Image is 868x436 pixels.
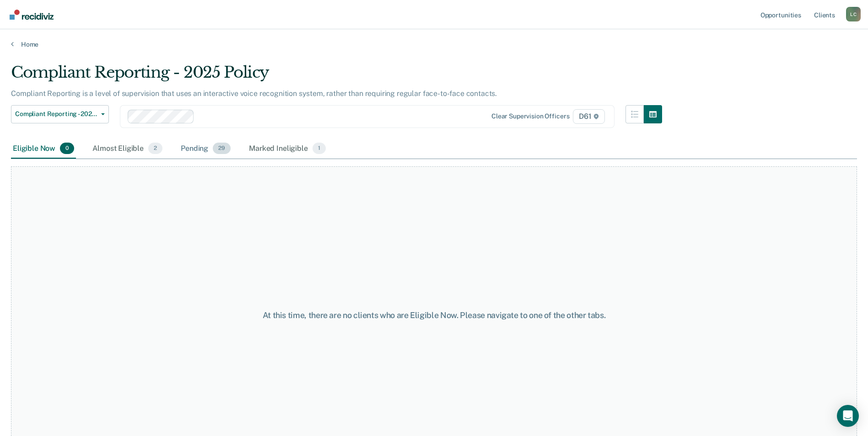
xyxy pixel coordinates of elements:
span: 1 [313,143,326,154]
div: Clear supervision officers [491,112,569,120]
span: 2 [148,143,162,154]
div: Marked Ineligible1 [247,139,328,159]
a: Home [11,40,857,48]
div: Pending29 [179,139,232,159]
p: Compliant Reporting is a level of supervision that uses an interactive voice recognition system, ... [11,89,497,98]
div: Compliant Reporting - 2025 Policy [11,63,662,89]
span: D61 [573,109,604,124]
button: Profile dropdown button [846,7,861,21]
div: At this time, there are no clients who are Eligible Now. Please navigate to one of the other tabs. [223,310,646,320]
button: Compliant Reporting - 2025 Policy [11,105,109,123]
div: Almost Eligible2 [91,139,164,159]
div: Eligible Now0 [11,139,76,159]
div: L C [846,7,861,21]
div: Open Intercom Messenger [837,405,859,427]
img: Recidiviz [10,10,54,20]
span: Compliant Reporting - 2025 Policy [15,110,97,118]
span: 29 [213,143,231,154]
span: 0 [60,143,74,154]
